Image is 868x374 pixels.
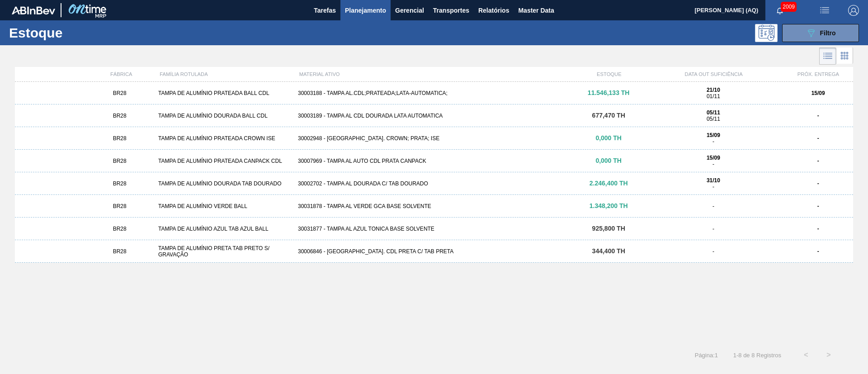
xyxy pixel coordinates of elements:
div: 30007969 - TAMPA AL AUTO CDL PRATA CANPACK [294,158,574,164]
strong: - [817,113,819,119]
span: BR28 [113,113,127,119]
strong: 15/09 [707,155,720,161]
span: - [712,203,714,209]
span: BR28 [113,180,127,187]
div: 30003189 - TAMPA AL CDL DOURADA LATA AUTOMATICA [294,113,574,119]
span: Relatórios [478,5,509,16]
span: Transportes [433,5,469,16]
span: 1 - 8 de 8 Registros [731,352,781,359]
span: - [712,248,714,255]
div: Pogramando: nenhum usuário selecionado [755,24,778,42]
strong: 31/10 [707,177,720,184]
button: < [795,344,817,366]
span: 1.348,200 TH [590,202,628,209]
div: DATA OUT SUFICIÊNCIA [644,71,783,77]
strong: - [817,248,819,255]
strong: - [817,226,819,232]
div: TAMPA DE ALUMÍNIO PRATEADA BALL CDL [155,90,294,96]
span: 11.546,133 TH [588,89,630,96]
span: - [712,138,714,145]
div: TAMPA DE ALUMÍNIO VERDE BALL [155,203,294,209]
span: Gerencial [395,5,424,16]
strong: - [817,135,819,142]
strong: - [817,180,819,187]
span: BR28 [113,158,127,164]
div: TAMPA DE ALUMÍNIO AZUL TAB AZUL BALL [155,226,294,232]
span: BR28 [113,135,127,142]
div: 30031877 - TAMPA AL AZUL TONICA BASE SOLVENTE [294,226,574,232]
span: BR28 [113,248,127,255]
div: TAMPA DE ALUMÍNIO PRATEADA CROWN ISE [155,135,294,142]
div: 30002948 - [GEOGRAPHIC_DATA]. CROWN; PRATA; ISE [294,135,574,142]
div: Visão em Cards [836,47,853,65]
span: - [712,184,714,190]
div: TAMPA DE ALUMÍNIO PRATEADA CANPACK CDL [155,158,294,164]
span: Página : 1 [695,352,718,359]
span: Filtro [820,29,836,37]
strong: 05/11 [707,109,720,116]
div: TAMPA DE ALUMÍNIO PRETA TAB PRETO S/ GRAVAÇÃO [155,245,294,258]
div: 30003188 - TAMPA AL.CDL;PRATEADA;LATA-AUTOMATICA; [294,90,574,96]
span: 344,400 TH [592,247,625,255]
span: 05/11 [707,116,720,122]
span: - [712,226,714,232]
span: 677,470 TH [592,112,625,119]
img: userActions [819,5,830,16]
img: TNhmsLtSVTkK8tSr43FrP2fwEKptu5GPRR3wAAAABJRU5ErkJggg== [12,6,55,14]
span: 2.246,400 TH [590,180,628,187]
strong: 15/09 [707,132,720,138]
div: ESTOQUE [574,71,644,77]
span: 0,000 TH [595,157,622,164]
div: 30002702 - TAMPA AL DOURADA C/ TAB DOURADO [294,180,574,187]
div: FÁBRICA [86,71,156,77]
span: Tarefas [314,5,336,16]
button: Filtro [782,24,859,42]
strong: - [817,203,819,209]
div: PRÓX. ENTREGA [783,71,853,77]
h1: Estoque [9,28,144,38]
span: - [712,161,714,167]
img: Logout [848,5,859,16]
strong: - [817,158,819,164]
strong: 15/09 [811,90,825,96]
strong: 21/10 [707,87,720,93]
div: 30031878 - TAMPA AL VERDE GCA BASE SOLVENTE [294,203,574,209]
span: BR28 [113,203,127,209]
div: Visão em Lista [819,47,836,65]
span: 01/11 [707,93,720,99]
button: > [817,344,840,366]
span: 925,800 TH [592,225,625,232]
div: FAMÍLIA ROTULADA [156,71,295,77]
button: Notificações [765,4,794,17]
div: TAMPA DE ALUMÍNIO DOURADA BALL CDL [155,113,294,119]
span: 0,000 TH [595,134,622,142]
div: TAMPA DE ALUMÍNIO DOURADA TAB DOURADO [155,180,294,187]
div: 30006846 - [GEOGRAPHIC_DATA]. CDL PRETA C/ TAB PRETA [294,248,574,255]
span: 2009 [781,2,797,12]
span: Master Data [518,5,554,16]
span: BR28 [113,226,127,232]
div: MATERIAL ATIVO [296,71,575,77]
span: Planejamento [345,5,386,16]
span: BR28 [113,90,127,96]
